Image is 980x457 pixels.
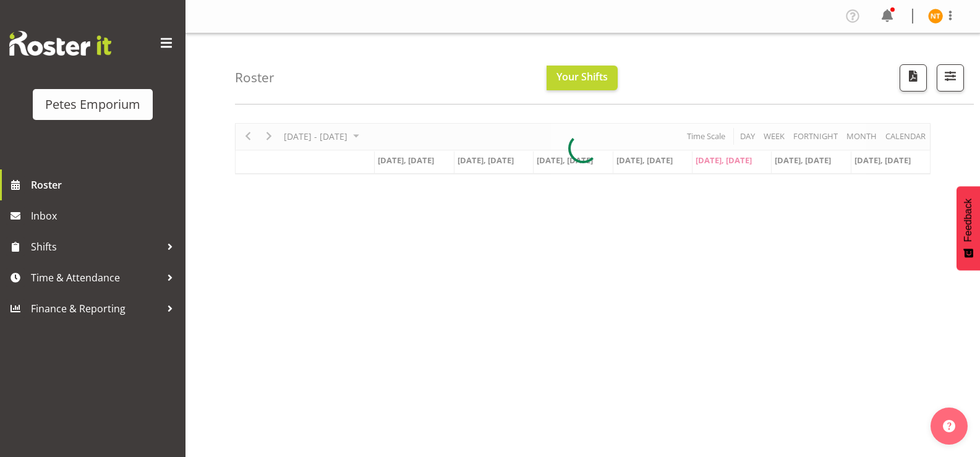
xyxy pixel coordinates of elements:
span: Time & Attendance [31,268,161,287]
img: help-xxl-2.png [943,420,955,432]
span: Finance & Reporting [31,299,161,318]
img: Rosterit website logo [9,31,111,56]
div: Petes Emporium [45,95,140,114]
button: Download a PDF of the roster according to the set date range. [900,64,927,92]
span: Inbox [31,207,179,225]
h4: Roster [235,70,275,85]
img: nicole-thomson8388.jpg [928,9,943,23]
button: Filter Shifts [937,64,964,92]
button: Feedback - Show survey [957,186,980,270]
span: Shifts [31,237,161,256]
span: Feedback [963,199,974,242]
span: Your Shifts [556,70,608,83]
button: Your Shifts [547,66,618,90]
span: Roster [31,176,179,194]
